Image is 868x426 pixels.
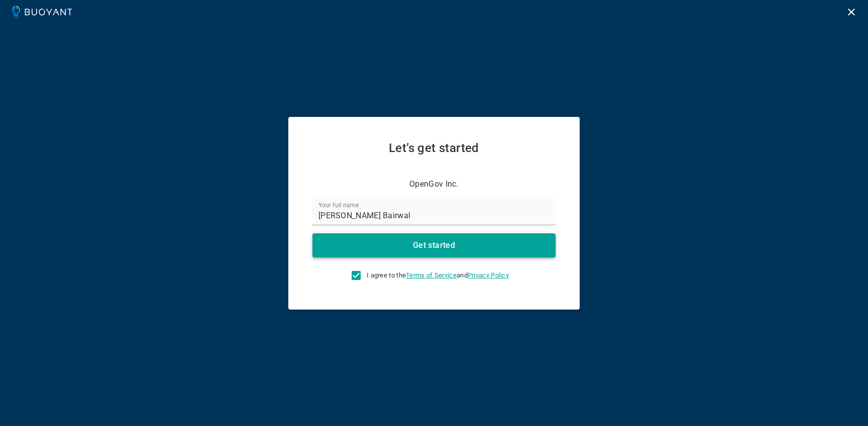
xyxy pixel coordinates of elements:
[468,271,509,279] a: Privacy Policy
[409,179,459,189] p: OpenGov Inc.
[843,4,860,21] button: Logout
[413,240,455,250] h4: Get started
[367,271,509,279] span: I agree to the and
[843,7,860,16] a: Logout
[312,233,556,257] button: Get started
[406,271,457,279] a: Terms of Service
[318,201,359,209] label: Your full name
[312,141,556,155] h2: Let’s get started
